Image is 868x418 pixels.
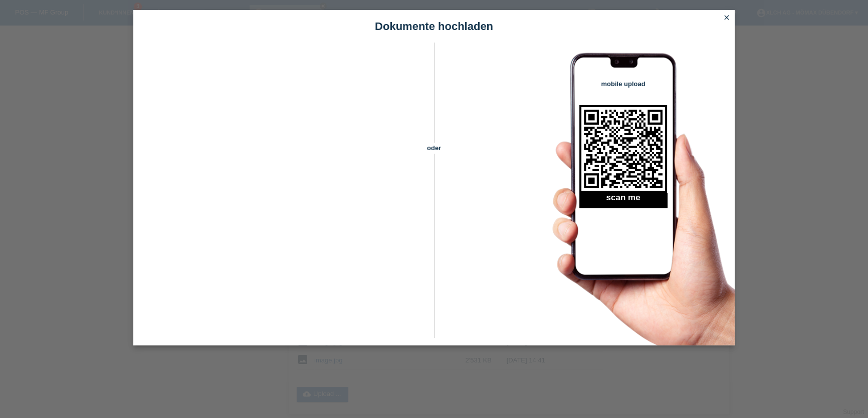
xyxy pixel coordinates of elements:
[579,193,667,208] h2: scan me
[579,80,667,88] h4: mobile upload
[148,68,416,318] iframe: Upload
[133,20,735,33] h1: Dokumente hochladen
[723,14,731,22] i: close
[416,143,452,153] span: oder
[720,13,733,24] a: close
